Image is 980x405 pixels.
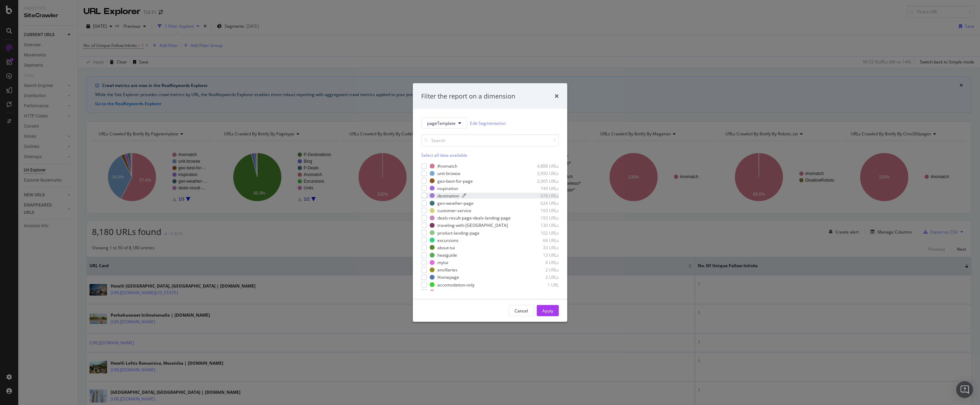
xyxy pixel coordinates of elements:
div: 678 URLs [524,193,559,198]
div: times [555,92,559,101]
div: Open Intercom Messenger [956,381,973,398]
div: 130 URLs [524,222,559,228]
div: 4,888 URLs [524,163,559,169]
div: Apply [542,308,553,313]
div: 1 URL [524,289,559,295]
button: pageTemplate [421,117,467,129]
div: #nomatch [437,163,457,169]
div: modal [413,83,567,322]
div: product-landing-page [437,230,479,236]
div: mytui [437,259,448,265]
div: 2,065 URLs [524,178,559,184]
div: destination [437,193,459,198]
button: Cancel [509,305,534,316]
div: 1 URL [524,282,559,288]
div: 193 URLs [524,215,559,221]
span: pageTemplate [427,120,456,126]
div: inspiration [437,185,458,191]
input: Search [421,134,559,147]
div: geo-weather-page [437,200,474,206]
div: ancillaries [437,267,457,273]
div: 2 URLs [524,274,559,280]
div: unit-browse [437,170,461,176]
div: Filter the report on a dimension [421,92,515,101]
div: heatguide [437,252,457,258]
div: 2 URLs [524,267,559,273]
div: 6 URLs [524,259,559,265]
a: Edit Segmentation [470,119,506,127]
div: 749 URLs [524,185,559,191]
div: 624 URLs [524,200,559,206]
div: 193 URLs [524,208,559,214]
div: Cancel [515,308,528,313]
button: Apply [537,305,559,316]
div: about-tui [437,244,455,250]
div: 33 URLs [524,244,559,250]
div: traveling-with-[GEOGRAPHIC_DATA] [437,222,508,228]
div: Select all data available [421,152,559,158]
div: 3,950 URLs [524,170,559,176]
div: 66 URLs [524,237,559,243]
div: 13 URLs [524,252,559,258]
div: deals-result-page-deals-landing-page [437,215,511,221]
div: accomodation-only [437,282,475,288]
div: Homepage [437,274,459,280]
div: 102 URLs [524,230,559,236]
div: geo-best-for-page [437,178,473,184]
div: customer-service [437,208,471,214]
div: flight-only [437,289,457,295]
div: excursions [437,237,458,243]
